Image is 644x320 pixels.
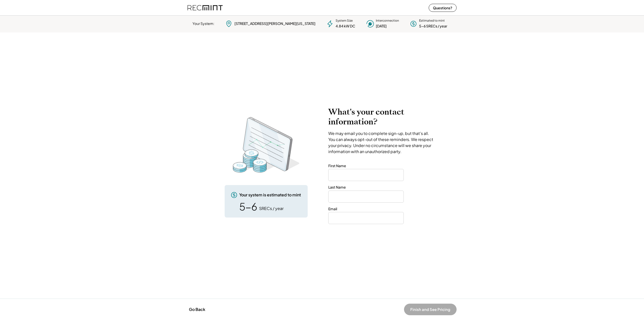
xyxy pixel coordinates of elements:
button: Go Back [187,304,207,315]
div: Interconnection [376,19,399,23]
div: 5-6 [239,201,257,211]
h2: What's your contact information? [328,107,435,127]
div: SRECs / year [259,206,284,211]
div: Email [328,206,337,211]
div: First Name [328,163,346,168]
div: System Size [336,19,353,23]
img: recmint-logotype%403x%20%281%29.jpeg [187,1,223,14]
div: Your System: [192,21,214,26]
button: Finish and See Pricing [404,304,457,315]
div: We may email you to complete sign-up, but that’s all. You can always opt-out of these reminders. ... [328,130,435,155]
button: Questions? [429,4,457,12]
div: Your system is estimated to mint [239,192,301,198]
div: [DATE] [376,24,387,29]
div: Last Name [328,185,346,190]
div: [STREET_ADDRESS][PERSON_NAME][US_STATE] [234,21,315,26]
div: 4.84 kW DC [336,24,355,29]
div: Estimated to mint [419,19,445,23]
img: RecMintArtboard%203%20copy%204.png [226,115,306,175]
div: 5-6 SRECs / year [419,24,447,29]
